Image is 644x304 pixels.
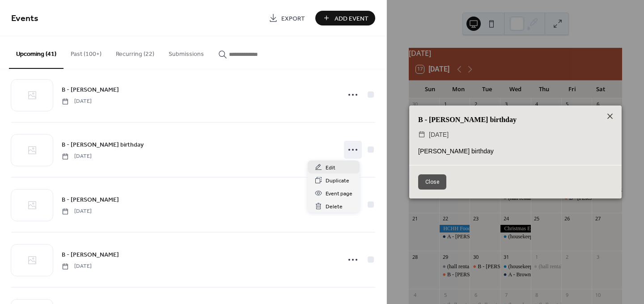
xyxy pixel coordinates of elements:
[62,140,144,150] span: B - [PERSON_NAME] birthday
[418,174,446,190] button: Close
[62,262,92,270] span: [DATE]
[62,250,119,260] span: B - [PERSON_NAME]
[62,195,119,205] span: B - [PERSON_NAME]
[109,36,161,68] button: Recurring (22)
[262,11,312,25] a: Export
[326,189,352,198] span: Event page
[326,163,335,173] span: Edit
[62,139,144,150] a: B - [PERSON_NAME] birthday
[161,36,211,68] button: Submissions
[11,10,38,27] span: Events
[62,249,119,260] a: B - [PERSON_NAME]
[281,14,305,23] span: Export
[335,14,369,23] span: Add Event
[62,207,92,215] span: [DATE]
[62,84,119,95] a: B - [PERSON_NAME]
[429,130,449,140] span: [DATE]
[62,85,119,95] span: B - [PERSON_NAME]
[62,152,92,160] span: [DATE]
[64,36,109,68] button: Past (100+)
[315,11,375,25] button: Add Event
[326,176,349,186] span: Duplicate
[326,202,343,211] span: Delete
[418,130,425,140] div: ​
[62,97,92,106] span: [DATE]
[62,194,119,205] a: B - [PERSON_NAME]
[9,36,64,69] button: Upcoming (41)
[409,114,622,125] div: B - [PERSON_NAME] birthday
[409,147,622,156] div: [PERSON_NAME] birthday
